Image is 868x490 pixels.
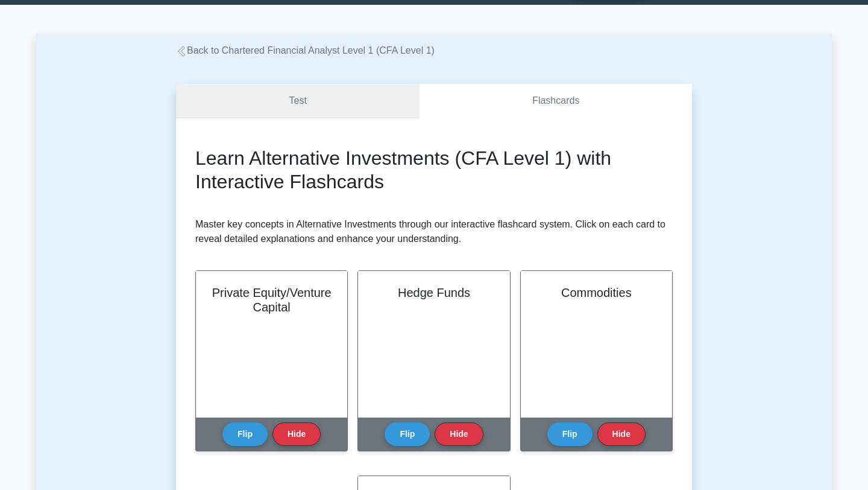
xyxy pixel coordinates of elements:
[547,422,593,446] button: Flip
[373,285,495,300] h2: Hedge Funds
[435,422,483,446] button: Hide
[195,147,673,193] h2: Learn Alternative Investments (CFA Level 1) with Interactive Flashcards
[385,422,430,446] button: Flip
[597,422,646,446] button: Hide
[535,285,658,300] h2: Commodities
[176,45,435,56] a: Back to Chartered Financial Analyst Level 1 (CFA Level 1)
[210,285,333,314] h2: Private Equity/Venture Capital
[272,422,321,446] button: Hide
[222,422,268,446] button: Flip
[420,84,692,118] a: Flashcards
[195,217,673,246] p: Master key concepts in Alternative Investments through our interactive flashcard system. Click on...
[176,84,420,118] a: Test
